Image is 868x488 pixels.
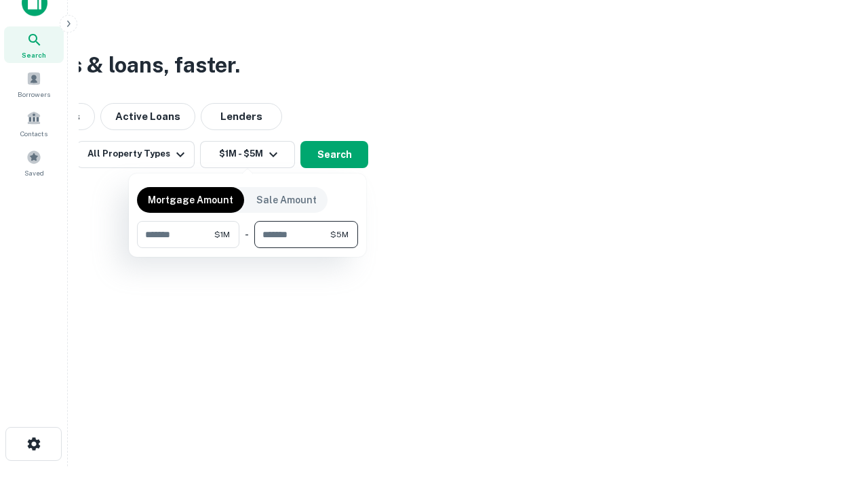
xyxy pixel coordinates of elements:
[214,228,230,241] span: $1M
[800,380,868,445] iframe: Chat Widget
[148,192,233,207] p: Mortgage Amount
[245,221,249,248] div: -
[256,192,317,207] p: Sale Amount
[330,228,349,241] span: $5M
